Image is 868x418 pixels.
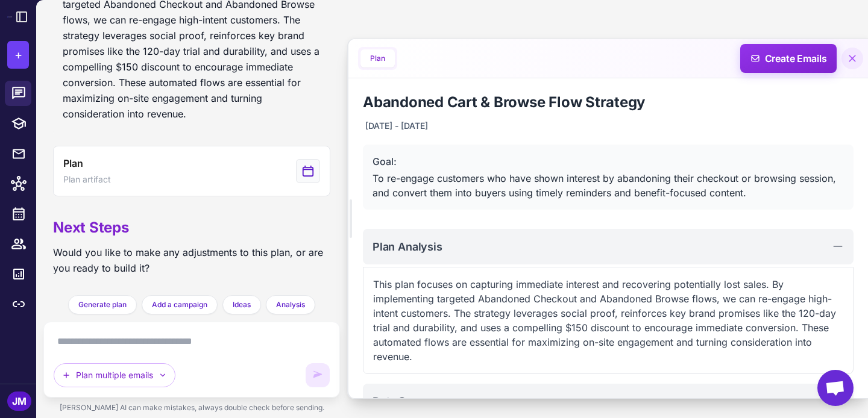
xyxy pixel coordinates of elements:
[7,16,12,17] img: Raleon Logo
[373,171,844,200] div: To re-engage customers who have shown interest by abandoning their checkout or browsing session, ...
[43,398,340,418] div: [PERSON_NAME] AI can make mistakes, always double check before sending.
[7,391,31,411] div: JM
[740,44,837,73] button: Create Emails
[53,218,330,237] h2: Next Steps
[7,41,29,69] button: +
[373,154,844,169] div: Goal:
[53,146,330,196] button: View generated Plan
[14,46,22,64] span: +
[78,299,127,310] span: Generate plan
[233,299,251,310] span: Ideas
[817,370,854,406] div: Open chat
[373,393,448,410] h2: Data Summary
[222,295,261,314] button: Ideas
[152,299,207,310] span: Add a campaign
[54,363,175,387] button: Plan multiple emails
[68,295,137,314] button: Generate plan
[363,117,430,135] div: [DATE] - [DATE]
[736,44,841,73] span: Create Emails
[63,156,83,170] span: Plan
[266,295,315,314] button: Analysis
[142,295,218,314] button: Add a campaign
[53,245,330,276] p: Would you like to make any adjustments to this plan, or are you ready to build it?
[363,93,854,112] h1: Abandoned Cart & Browse Flow Strategy
[360,49,395,67] button: Plan
[373,239,442,255] h2: Plan Analysis
[373,277,843,364] p: This plan focuses on capturing immediate interest and recovering potentially lost sales. By imple...
[63,173,111,186] span: Plan artifact
[276,299,305,310] span: Analysis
